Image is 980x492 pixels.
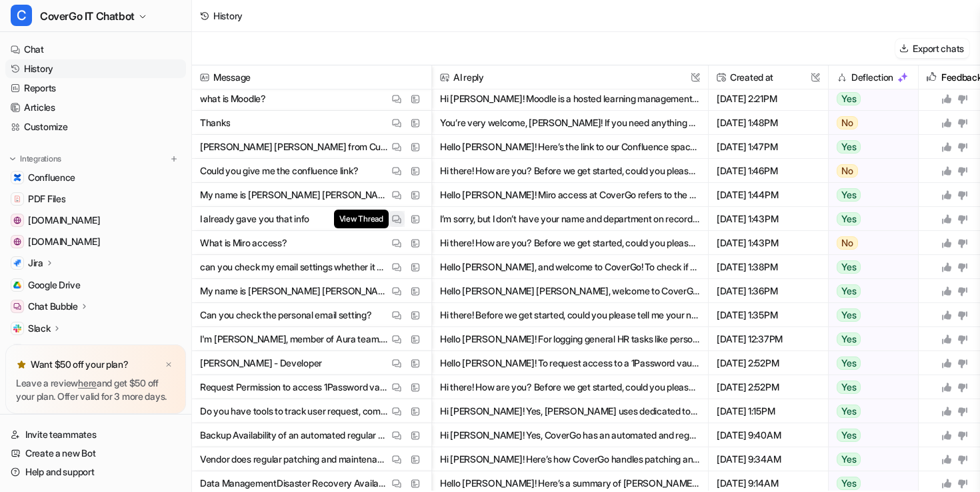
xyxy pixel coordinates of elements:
p: [PERSON_NAME] - Developer [200,351,322,375]
a: Google DriveGoogle Drive [5,276,186,294]
span: Confluence [28,171,75,184]
button: Export chats [895,39,969,58]
button: Hi there! How are you? Before we get started, could you please tell me your name (First Name + La... [440,159,700,183]
button: Yes [829,423,911,447]
span: No [837,116,858,130]
p: What is Miro access? [200,231,287,255]
button: Yes [829,303,911,327]
span: [DATE] 1:15PM [714,399,823,423]
span: Yes [837,92,861,105]
button: Yes [829,183,911,207]
span: C [11,5,32,26]
p: Jira [28,256,43,270]
span: [DATE] 1:35PM [714,303,823,327]
span: [DATE] 1:46PM [714,159,823,183]
a: support.atlassian.com[DOMAIN_NAME] [5,232,186,251]
span: Yes [837,260,861,274]
button: Hi [PERSON_NAME]! Moodle is a hosted learning management system (LMS) that provides an easy-to-us... [440,87,700,111]
img: expand menu [8,154,17,164]
button: Hello [PERSON_NAME] [PERSON_NAME], welcome to CoverGo and congratulations on your first day! Let ... [440,279,700,303]
p: My name is [PERSON_NAME] [PERSON_NAME] in Customer Success team [200,183,389,207]
a: Customize [5,117,186,136]
span: Yes [837,332,861,346]
p: Want $50 off your plan? [31,358,129,371]
p: Can you check the personal email setting? [200,303,372,327]
span: Yes [837,212,861,226]
a: Chat [5,40,186,59]
span: Google Drive [28,278,81,292]
button: Hi [PERSON_NAME]! Here’s how CoverGo handles patching and rollback procedures: Patch Frequency • ... [440,447,700,471]
button: Hi there! How are you? Before we get started, could you please tell me your name (First Name + La... [440,375,700,399]
p: I already gave you that info [200,207,309,231]
a: here [78,377,97,389]
p: Do you have tools to track user request, complains and suggestions? [200,399,389,423]
img: Confluence [13,174,21,182]
p: Vendor does regular patching and maintenance Patch frequency? Rollback plans? [200,447,389,471]
span: [DATE] 2:21PM [714,87,823,111]
span: View Thread [334,210,389,228]
p: Backup Availability of an automated regular backup process [200,423,389,447]
button: Yes [829,255,911,279]
button: Hi there! How are you? Before we get started, could you please tell me your name (First Name + La... [440,231,700,255]
a: Explore all integrations [5,341,186,360]
a: Invite teammates [5,425,186,444]
button: You’re very welcome, [PERSON_NAME]! If you need anything else, just let me know. Have a great day... [440,111,700,135]
p: I'm [PERSON_NAME], member of Aura team. I'm doing some general task from HR such as personal revi... [200,327,389,351]
span: CoverGo IT Chatbot [40,7,135,25]
span: [DATE] 1:43PM [714,207,823,231]
img: PDF Files [13,195,21,203]
span: No [837,164,858,178]
span: Message [197,65,426,89]
button: No [829,159,911,183]
p: Integrations [20,154,61,164]
p: Slack [28,322,51,335]
span: Yes [837,429,861,442]
button: Hi [PERSON_NAME]! Yes, CoverGo has an automated and regular backup process in place. - All data s... [440,423,700,447]
img: x [165,360,173,369]
a: Help and support [5,463,186,481]
button: Hello [PERSON_NAME]! For logging general HR tasks like personal review for probation in [GEOGRAPH... [440,327,700,351]
p: what is Moodle? [200,87,266,111]
img: explore all integrations [11,344,24,357]
span: [DATE] 1:36PM [714,279,823,303]
span: [DATE] 1:44PM [714,183,823,207]
img: star [16,359,27,370]
span: Yes [837,308,861,322]
button: Hello [PERSON_NAME]! To request access to a 1Password vault, you’ll need to submit a request thro... [440,351,700,375]
span: Yes [837,188,861,202]
span: PDF Files [28,192,65,206]
img: Jira [13,259,21,267]
button: Yes [829,327,911,351]
h2: Deflection [851,65,893,89]
p: Request Permission to access 1Password vault [200,375,389,399]
button: Yes [829,87,911,111]
span: [DATE] 2:52PM [714,375,823,399]
p: Thanks [200,111,230,135]
span: [DOMAIN_NAME] [28,235,100,248]
button: Hello [PERSON_NAME]! Here’s the link to our Confluence space: you can access it at [URL][DOMAIN_N... [440,135,700,159]
p: [PERSON_NAME] [PERSON_NAME] from Customer Success team [200,135,389,159]
p: can you check my email settings whether it meets compliance? [200,255,389,279]
span: Yes [837,453,861,466]
a: ConfluenceConfluence [5,168,186,187]
button: View Thread [389,211,405,227]
span: Yes [837,284,861,298]
button: Yes [829,279,911,303]
button: Yes [829,351,911,375]
button: Yes [829,135,911,159]
a: PDF FilesPDF Files [5,190,186,208]
a: History [5,59,186,78]
img: Slack [13,324,21,332]
button: Yes [829,375,911,399]
span: Created at [714,65,823,89]
a: Create a new Bot [5,444,186,463]
a: Articles [5,98,186,117]
img: Google Drive [13,281,21,289]
a: community.atlassian.com[DOMAIN_NAME] [5,211,186,230]
button: Hi [PERSON_NAME]! Yes, [PERSON_NAME] uses dedicated tools to track user requests, complaints, and... [440,399,700,423]
span: No [837,236,858,250]
span: Yes [837,356,861,370]
img: support.atlassian.com [13,238,21,246]
button: Hello [PERSON_NAME]! Miro access at CoverGo refers to the ability to use Miro, an online collabor... [440,183,700,207]
p: Could you give me the confluence link? [200,159,358,183]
